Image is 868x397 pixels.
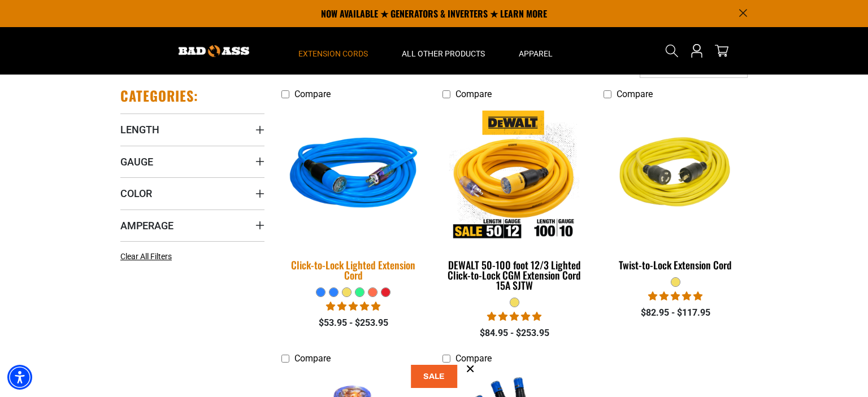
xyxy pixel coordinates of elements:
[502,27,570,75] summary: Apparel
[455,89,492,99] span: Compare
[648,291,702,302] span: 5.00 stars
[120,155,153,168] span: Gauge
[294,353,331,364] span: Compare
[7,365,32,390] div: Accessibility Menu
[402,49,485,59] span: All Other Products
[120,251,176,263] a: Clear All Filters
[120,219,173,232] span: Amperage
[120,123,159,136] span: Length
[604,105,748,277] a: yellow Twist-to-Lock Extension Cord
[442,326,587,340] div: $84.95 - $253.95
[487,311,541,322] span: 4.84 stars
[713,44,731,58] a: cart
[604,260,748,270] div: Twist-to-Lock Extension Cord
[120,114,264,145] summary: Length
[455,353,492,364] span: Compare
[294,89,331,99] span: Compare
[281,316,426,330] div: $53.95 - $253.95
[120,177,264,209] summary: Color
[663,42,681,60] summary: Search
[120,252,172,261] span: Clear All Filters
[442,260,587,290] div: DEWALT 50-100 foot 12/3 Lighted Click-to-Lock CGM Extension Cord 15A SJTW
[120,187,152,200] span: Color
[385,27,502,75] summary: All Other Products
[281,105,426,287] a: blue Click-to-Lock Lighted Extension Cord
[298,49,368,59] span: Extension Cords
[281,260,426,280] div: Click-to-Lock Lighted Extension Cord
[604,306,748,320] div: $82.95 - $117.95
[604,111,747,241] img: yellow
[617,89,653,99] span: Compare
[443,111,585,241] img: DEWALT 50-100 foot 12/3 Lighted Click-to-Lock CGM Extension Cord 15A SJTW
[519,49,553,59] span: Apparel
[120,146,264,177] summary: Gauge
[281,27,385,75] summary: Extension Cords
[442,105,587,297] a: DEWALT 50-100 foot 12/3 Lighted Click-to-Lock CGM Extension Cord 15A SJTW DEWALT 50-100 foot 12/3...
[326,301,380,312] span: 4.87 stars
[120,210,264,241] summary: Amperage
[120,87,198,104] h2: Categories:
[179,45,249,57] img: Bad Ass Extension Cords
[688,27,706,75] a: Open this option
[275,103,433,248] img: blue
